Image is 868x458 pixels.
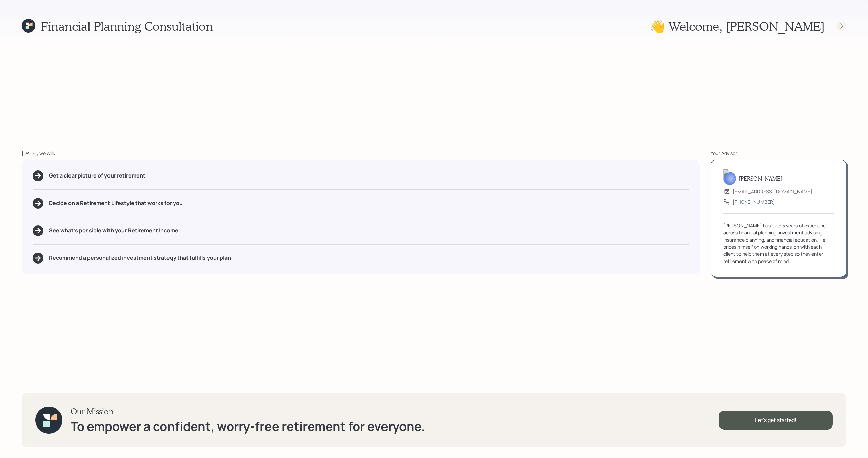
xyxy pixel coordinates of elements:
[71,407,425,416] h3: Our Mission
[719,411,833,430] div: Let's get started!
[739,175,782,182] h5: [PERSON_NAME]
[49,200,183,206] h5: Decide on a Retirement Lifestyle that works for you
[49,255,231,261] h5: Recommend a personalized investment strategy that fulfills your plan
[733,188,812,195] div: [EMAIL_ADDRESS][DOMAIN_NAME]
[22,150,700,157] div: [DATE], we will:
[650,19,825,34] h1: 👋 Welcome , [PERSON_NAME]
[711,150,846,157] div: Your Advisor
[71,419,425,434] h1: To empower a confident, worry-free retirement for everyone.
[723,222,834,265] div: [PERSON_NAME] has over 5 years of experience across financial planning, investment advising, insu...
[49,227,178,234] h5: See what's possible with your Retirement Income
[733,198,775,205] div: [PHONE_NUMBER]
[723,169,736,185] img: michael-russo-headshot.png
[49,172,145,179] h5: Get a clear picture of your retirement
[41,19,213,34] h1: Financial Planning Consultation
